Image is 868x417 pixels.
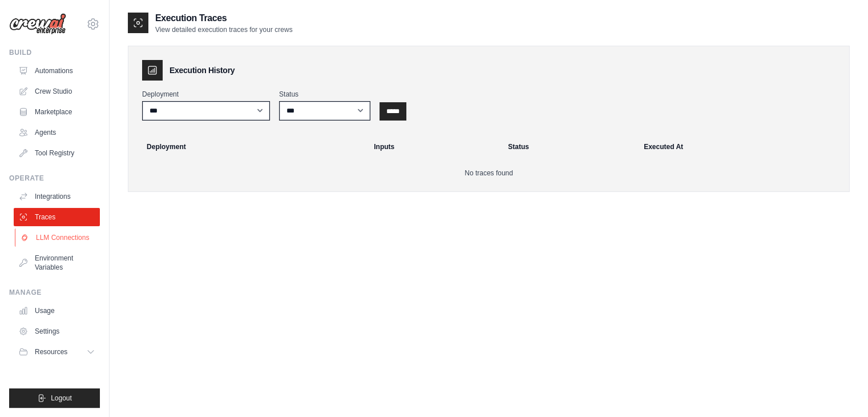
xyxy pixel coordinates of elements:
a: Integrations [14,187,100,206]
label: Status [279,90,370,99]
a: Automations [14,62,100,80]
a: Environment Variables [14,249,100,276]
button: Logout [9,388,100,408]
a: Crew Studio [14,82,100,101]
img: Logo [9,13,66,35]
span: Logout [51,394,72,403]
p: View detailed execution traces for your crews [155,25,293,34]
th: Inputs [367,134,501,159]
label: Deployment [142,90,270,99]
a: Traces [14,208,100,226]
a: LLM Connections [15,228,101,247]
h2: Execution Traces [155,11,293,25]
th: Deployment [133,134,367,159]
a: Agents [14,123,100,142]
div: Operate [9,174,100,183]
a: Marketplace [14,103,100,121]
span: Resources [35,347,67,356]
p: No traces found [142,169,835,178]
div: Build [9,48,100,57]
th: Executed At [637,134,845,159]
h3: Execution History [169,65,235,76]
a: Tool Registry [14,144,100,162]
th: Status [501,134,637,159]
button: Resources [14,343,100,361]
a: Usage [14,302,100,320]
div: Manage [9,288,100,297]
a: Settings [14,322,100,340]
